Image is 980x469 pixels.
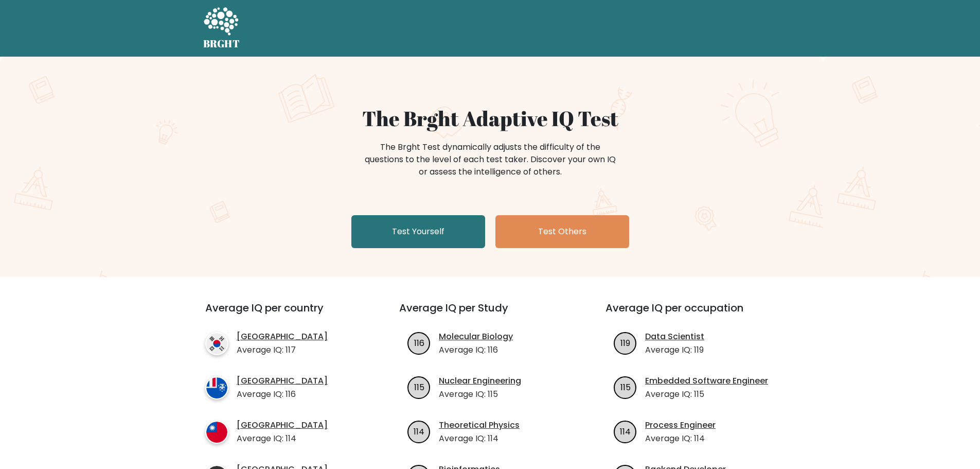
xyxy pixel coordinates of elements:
[237,375,328,387] a: [GEOGRAPHIC_DATA]
[605,302,787,326] h3: Average IQ per occupation
[414,381,424,393] text: 115
[495,215,629,248] a: Test Others
[203,38,240,50] h5: BRGHT
[620,381,631,393] text: 115
[237,331,328,343] a: [GEOGRAPHIC_DATA]
[237,419,328,431] a: [GEOGRAPHIC_DATA]
[439,344,513,356] p: Average IQ: 116
[439,375,521,387] a: Nuclear Engineering
[645,432,716,445] p: Average IQ: 114
[205,421,228,444] img: country
[237,388,328,401] p: Average IQ: 116
[399,302,581,326] h3: Average IQ per Study
[439,331,513,343] a: Molecular Biology
[237,344,328,356] p: Average IQ: 117
[237,432,328,445] p: Average IQ: 114
[205,376,228,399] img: country
[362,141,619,178] div: The Brght Test dynamically adjusts the difficulty of the questions to the level of each test take...
[414,425,424,437] text: 114
[439,388,521,401] p: Average IQ: 115
[205,332,228,355] img: country
[645,331,704,343] a: Data Scientist
[203,4,240,53] a: BRGHT
[645,375,768,387] a: Embedded Software Engineer
[645,388,768,401] p: Average IQ: 115
[439,432,520,445] p: Average IQ: 114
[205,302,362,326] h3: Average IQ per country
[620,337,630,349] text: 119
[439,419,520,431] a: Theoretical Physics
[645,344,704,356] p: Average IQ: 119
[620,425,631,437] text: 114
[351,215,485,248] a: Test Yourself
[414,337,424,349] text: 116
[645,419,716,431] a: Process Engineer
[239,106,741,131] h1: The Brght Adaptive IQ Test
